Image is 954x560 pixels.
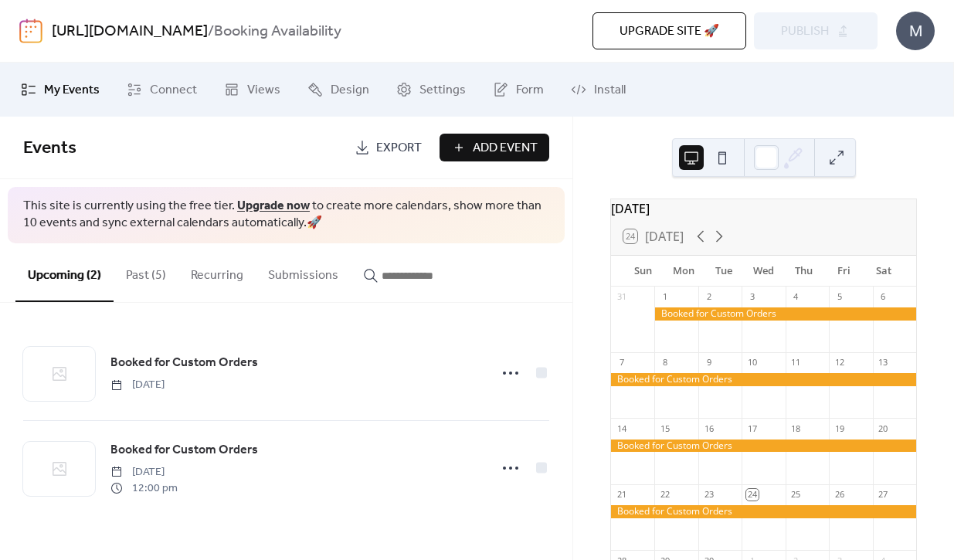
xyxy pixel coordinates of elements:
button: Upcoming (2) [15,243,114,302]
span: Upgrade site 🚀 [620,22,719,41]
div: 16 [703,423,715,434]
div: 22 [659,489,671,501]
div: Booked for Custom Orders [611,440,916,453]
div: 20 [878,423,889,434]
div: 19 [833,423,845,434]
div: 27 [878,489,889,501]
div: 11 [790,357,802,368]
span: Connect [150,81,197,100]
b: / [208,17,214,46]
span: My Events [44,81,100,100]
div: Mon [664,256,704,287]
div: Thu [783,256,823,287]
div: Sun [623,256,664,287]
div: 26 [833,489,845,501]
a: Upgrade now [237,194,310,218]
a: Install [559,69,637,110]
div: 4 [790,291,802,303]
div: Wed [744,256,784,287]
div: Fri [823,256,864,287]
div: 21 [616,489,627,501]
div: M [896,12,935,50]
span: Booked for Custom Orders [110,354,258,372]
div: Sat [864,256,904,287]
div: 5 [833,291,845,303]
span: Views [247,81,280,100]
div: 18 [790,423,802,434]
button: Past (5) [114,243,178,300]
a: Settings [385,69,477,110]
div: 2 [703,291,715,303]
a: Form [481,69,555,110]
a: Booked for Custom Orders [110,440,258,460]
span: Booked for Custom Orders [110,441,258,460]
div: Booked for Custom Orders [611,373,916,386]
div: 7 [616,357,627,368]
div: 24 [746,489,758,501]
div: 6 [878,291,889,303]
a: Views [212,69,292,110]
div: 3 [746,291,758,303]
span: Events [23,131,76,165]
button: Upgrade site 🚀 [592,12,746,49]
div: 10 [746,357,758,368]
span: Form [516,81,544,100]
div: 23 [703,489,715,501]
b: Booking Availability [214,17,341,46]
div: Tue [704,256,744,287]
div: Booked for Custom Orders [611,505,916,518]
span: Settings [419,81,466,100]
button: Submissions [256,243,351,300]
div: [DATE] [611,199,916,218]
div: 12 [833,357,845,368]
span: Install [594,81,626,100]
span: 12:00 pm [110,480,178,497]
div: Booked for Custom Orders [654,307,916,321]
div: 1 [659,291,671,303]
a: My Events [9,69,111,110]
div: 8 [659,357,671,368]
div: 14 [616,423,627,434]
span: Design [331,81,369,100]
button: Add Event [440,134,549,161]
button: Recurring [178,243,256,300]
span: [DATE] [110,377,165,393]
span: Export [376,139,422,158]
div: 25 [790,489,802,501]
span: [DATE] [110,464,178,480]
span: This site is currently using the free tier. to create more calendars, show more than 10 events an... [23,198,549,232]
div: 9 [703,357,715,368]
a: [URL][DOMAIN_NAME] [52,17,208,46]
img: logo [19,19,42,43]
a: Export [343,134,433,161]
div: 31 [616,291,627,303]
div: 15 [659,423,671,434]
span: Add Event [473,139,538,158]
div: 13 [878,357,889,368]
a: Design [296,69,381,110]
a: Connect [115,69,209,110]
a: Booked for Custom Orders [110,353,258,373]
div: 17 [746,423,758,434]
